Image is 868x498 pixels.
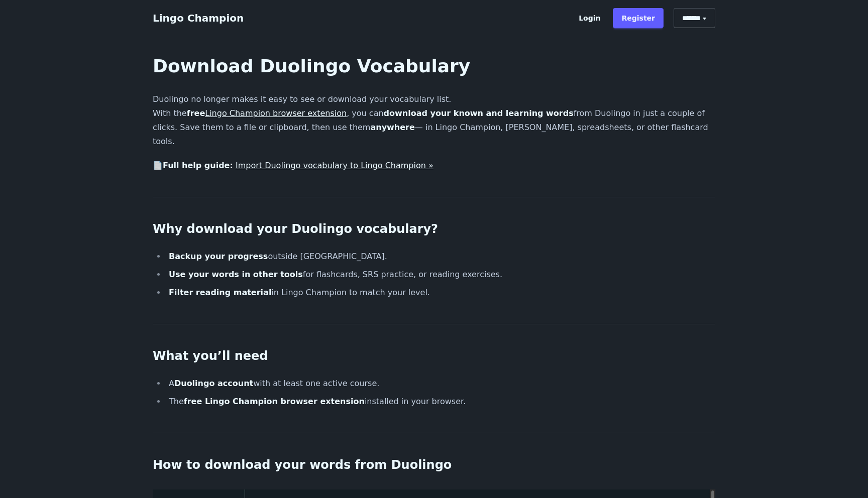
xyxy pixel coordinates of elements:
[153,221,715,237] h2: Why download your Duolingo vocabulary?
[370,122,414,132] strong: anywhere
[174,379,253,388] strong: Duolingo account
[153,92,715,149] p: Duolingo no longer makes it easy to see or download your vocabulary list. With the , you can from...
[205,108,347,118] a: Lingo Champion browser extension
[153,12,244,24] a: Lingo Champion
[153,457,715,473] h2: How to download your words from Duolingo
[166,377,715,391] li: A with at least one active course.
[166,268,715,282] li: for flashcards, SRS practice, or reading exercises.
[153,56,715,76] h1: Download Duolingo Vocabulary
[166,286,715,300] li: in Lingo Champion to match your level.
[570,8,609,28] a: Login
[169,288,271,297] strong: Filter reading material
[166,250,715,264] li: outside [GEOGRAPHIC_DATA].
[163,161,233,170] strong: Full help guide:
[169,252,268,261] strong: Backup your progress
[184,397,365,406] strong: free Lingo Champion browser extension
[153,159,715,173] p: 📄
[153,348,715,364] h2: What you’ll need
[384,108,574,118] strong: download your known and learning words
[166,395,715,409] li: The installed in your browser.
[236,161,433,170] a: Import Duolingo vocabulary to Lingo Champion »
[169,270,303,279] strong: Use your words in other tools
[613,8,664,28] a: Register
[187,108,347,118] strong: free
